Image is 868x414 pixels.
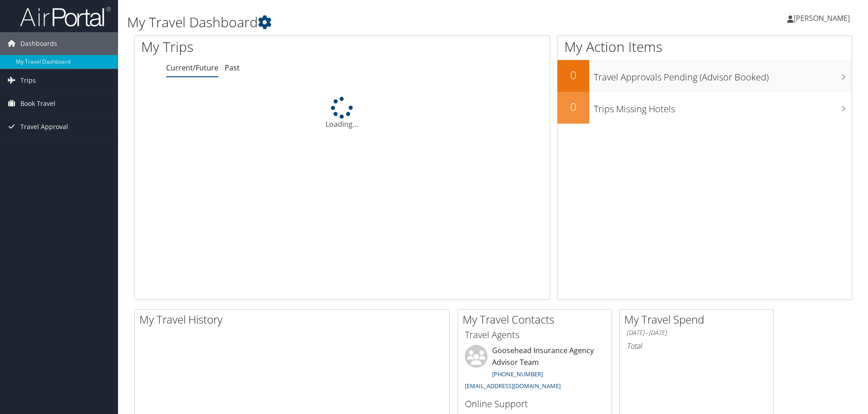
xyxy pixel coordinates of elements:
[460,345,609,394] li: Goosehead Insurance Agency Advisor Team
[557,92,852,124] a: 0Trips Missing Hotels
[594,66,852,84] h3: Travel Approvals Pending (Advisor Booked)
[624,312,773,327] h2: My Travel Spend
[139,312,449,327] h2: My Travel History
[20,32,57,55] span: Dashboards
[20,69,36,92] span: Trips
[594,98,852,115] h3: Trips Missing Hotels
[463,312,612,327] h2: My Travel Contacts
[557,60,852,92] a: 0Travel Approvals Pending (Advisor Booked)
[492,370,543,378] a: [PHONE_NUMBER]
[787,5,859,32] a: [PERSON_NAME]
[557,67,589,83] h2: 0
[134,97,550,130] div: Loading...
[141,37,370,56] h1: My Trips
[465,329,605,341] h3: Travel Agents
[127,13,615,32] h1: My Travel Dashboard
[626,341,766,351] h6: Total
[557,37,852,56] h1: My Action Items
[557,99,589,115] h2: 0
[465,398,605,410] h3: Online Support
[794,13,850,23] span: [PERSON_NAME]
[465,382,561,390] a: [EMAIL_ADDRESS][DOMAIN_NAME]
[20,115,68,138] span: Travel Approval
[166,63,218,73] a: Current/Future
[20,6,111,27] img: airportal-logo.png
[20,92,55,115] span: Book Travel
[626,329,766,337] h6: [DATE] - [DATE]
[225,63,240,73] a: Past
